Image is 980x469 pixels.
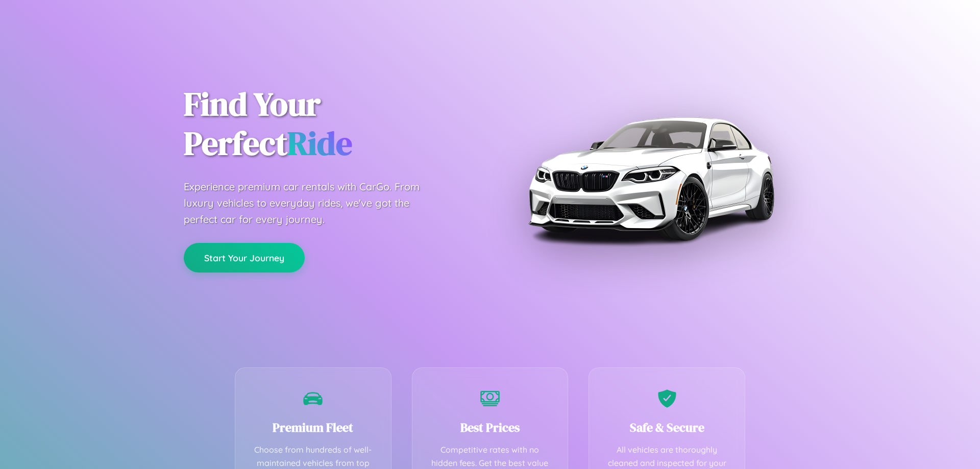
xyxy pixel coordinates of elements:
[604,419,729,436] h3: Safe & Secure
[523,51,778,306] img: Premium BMW car rental vehicle
[184,85,475,163] h1: Find Your Perfect
[251,419,376,436] h3: Premium Fleet
[184,179,439,228] p: Experience premium car rentals with CarGo. From luxury vehicles to everyday rides, we've got the ...
[287,121,352,165] span: Ride
[184,243,305,273] button: Start Your Journey
[428,419,553,436] h3: Best Prices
